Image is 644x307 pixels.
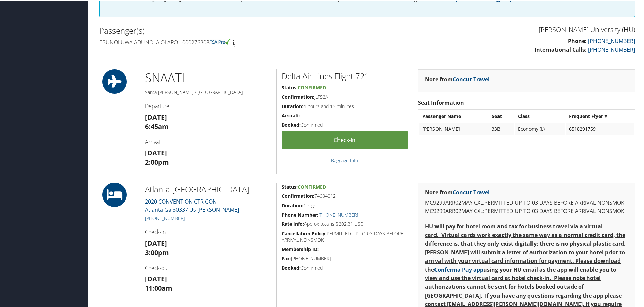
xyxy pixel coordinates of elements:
strong: Status: [282,183,298,189]
a: [PHONE_NUMBER] [145,214,185,221]
strong: Note from [425,188,490,195]
strong: Booked: [282,264,301,270]
p: MC9299ARR02MAY CXL:PERMITTED UP TO 03 DAYS BEFORE ARRIVAL NONSMOK MC9299ARR02MAY CXL:PERMITTED UP... [425,198,628,215]
strong: Confirmation: [282,93,314,99]
a: Conferma Pay app [434,265,483,273]
strong: Duration: [282,202,303,208]
a: Concur Travel [453,188,490,195]
strong: Phone: [568,37,587,44]
h5: [PHONE_NUMBER] [282,255,408,262]
strong: 2:00pm [145,157,169,166]
td: 33B [488,122,514,134]
strong: Phone Number: [282,211,318,217]
td: [PERSON_NAME] [419,122,488,134]
h2: Atlanta [GEOGRAPHIC_DATA] [145,183,271,194]
span: Confirmed [298,84,326,90]
h4: Check-in [145,227,271,235]
h2: Passenger(s) [99,24,362,36]
td: Economy (L) [515,122,565,134]
strong: Duration: [282,102,303,109]
strong: International Calls: [535,45,587,53]
h5: Santa [PERSON_NAME] / [GEOGRAPHIC_DATA] [145,88,271,95]
strong: [DATE] [145,274,167,283]
h4: Departure [145,102,271,109]
th: Class [515,110,565,122]
strong: [DATE] [145,238,167,247]
th: Frequent Flyer # [566,110,634,122]
strong: 11:00am [145,283,172,292]
strong: Booked: [282,121,301,127]
th: Seat [488,110,514,122]
h5: 4 hours and 15 minutes [282,102,408,109]
strong: Seat Information [418,98,464,106]
th: Passenger Name [419,110,488,122]
a: Concur Travel [453,75,490,82]
a: Baggage Info [331,157,358,163]
h3: [PERSON_NAME] University (HU) [372,24,635,34]
h5: PERMITTED UP TO 03 DAYS BEFORE ARRIVAL NONSMOK [282,229,408,243]
strong: [DATE] [145,112,167,121]
a: Check-in [282,130,408,149]
strong: Membership ID: [282,245,319,252]
img: tsa-precheck.png [210,38,231,44]
strong: Confirmation: [282,192,314,198]
h5: Confirmed [282,264,408,271]
h2: Delta Air Lines Flight 721 [282,70,408,81]
strong: Status: [282,84,298,90]
strong: Cancellation Policy: [282,229,327,236]
a: 2020 CONVENTION CTR CONAtlanta Ga 30337 Us [PERSON_NAME] [145,197,239,213]
strong: Note from [425,75,490,82]
h4: Check-out [145,264,271,271]
h5: Approx total is $202.31 USD [282,220,408,227]
h5: 74684012 [282,192,408,199]
strong: [DATE] [145,148,167,157]
h5: Confirmed [282,121,408,128]
a: [PHONE_NUMBER] [588,45,635,53]
strong: 3:00pm [145,247,169,256]
a: [PHONE_NUMBER] [588,37,635,44]
strong: Fax: [282,255,291,261]
h1: SNA ATL [145,69,271,86]
strong: Aircraft: [282,112,300,118]
td: 6518291759 [566,122,634,134]
span: Confirmed [298,183,326,189]
strong: 6:45am [145,121,169,130]
a: [PHONE_NUMBER] [318,211,358,217]
h5: 1 night [282,202,408,208]
h5: JLF52A [282,93,408,100]
h4: Ebunoluwa adunola Olapo - 000276308 [99,38,362,45]
strong: Rate Info: [282,220,304,226]
h4: Arrival [145,137,271,145]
